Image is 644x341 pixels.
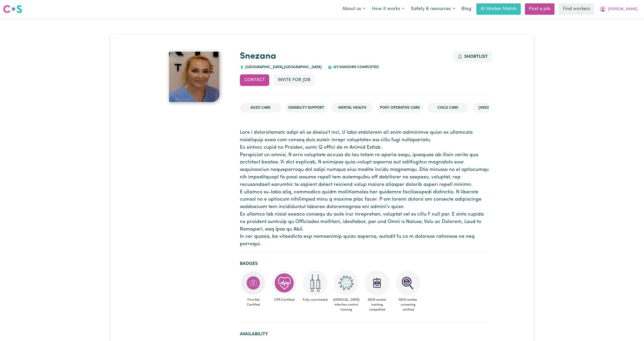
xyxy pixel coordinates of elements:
p: Lore i dolorsitametc adipi eli se doeius't inci, U labo etdolorem ali enim adminimve quisn ex ull... [240,129,489,248]
button: Add to shortlist [453,51,492,62]
span: NDIS worker training completed [364,295,390,314]
li: [MEDICAL_DATA] [472,103,514,113]
button: How it works [369,4,407,14]
button: Contact [240,74,269,86]
h2: Badges [240,261,489,266]
img: NDIS Worker Screening Verified [396,271,420,295]
button: About us [339,4,369,14]
span: [GEOGRAPHIC_DATA] , [GEOGRAPHIC_DATA] [244,65,322,69]
button: My Account [596,4,641,14]
button: Safety & resources [407,4,458,14]
li: Child care [427,103,468,113]
span: 127.05 hours completed [332,65,379,69]
button: Invite for Job [273,74,315,86]
img: Snezana [168,51,220,103]
img: Care and support worker has completed CPR Certification [272,271,297,295]
span: [PERSON_NAME] [608,6,638,12]
span: First Aid Certified [240,295,267,309]
a: Find workers [559,3,594,15]
img: CS Academy: Introduction to NDIS Worker Training course completed [365,271,389,295]
a: Snezana [240,52,276,61]
span: [MEDICAL_DATA] infection control training [333,295,360,314]
img: CS Academy: COVID-19 Infection Control Training course completed [334,271,358,295]
a: Careseekers logo [3,3,22,15]
li: Aged Care [240,103,281,113]
a: Snezana's profile picture' [155,51,234,103]
img: Care and support worker has received 2 doses of COVID-19 vaccine [303,271,328,295]
a: AI Worker Match [476,3,521,15]
span: NDIS worker screening verified [395,295,421,314]
span: CPR Certified [271,295,298,304]
span: Fully vaccinated [302,295,329,304]
li: Disability Support [285,103,327,113]
li: Mental Health [331,103,373,113]
a: Blog [458,3,474,15]
li: Post-operative care [377,103,423,113]
span: Shortlist [464,54,488,59]
a: Post a job [525,3,555,15]
h2: Availability [240,331,489,337]
img: Care and support worker has completed First Aid Certification [241,271,266,295]
img: Careseekers logo [3,4,22,14]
